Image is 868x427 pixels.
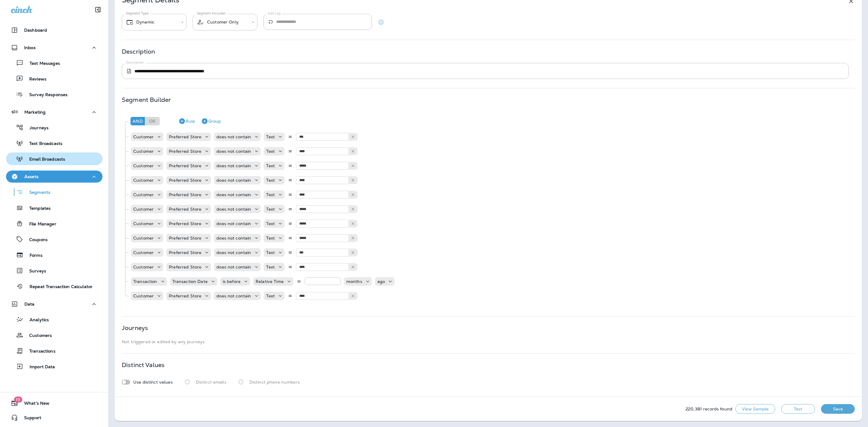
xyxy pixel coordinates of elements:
[216,149,251,154] p: does not contain
[145,117,160,125] div: Or
[133,221,154,226] p: Customer
[122,339,855,344] p: Not triggered or edited by any journeys
[23,157,65,162] p: Email Broadcasts
[169,265,201,269] p: Preferred Store
[266,265,275,269] p: Text
[266,294,275,298] p: Text
[169,294,201,298] p: Preferred Store
[18,401,49,408] span: What's New
[133,163,154,168] p: Customer
[266,236,275,240] p: Text
[24,317,49,323] p: Analytics
[6,264,102,277] button: Surveys
[23,349,55,354] p: Transactions
[6,249,102,261] button: Forms
[223,279,241,284] p: is before
[6,42,102,54] button: Inbox
[266,207,275,212] p: Text
[23,77,46,82] p: Reviews
[266,134,275,139] p: Text
[122,49,155,54] p: Description
[23,190,50,196] p: Segments
[122,325,148,330] p: Journeys
[216,294,251,298] p: does not contain
[6,329,102,341] button: Customers
[377,279,385,284] p: ago
[126,19,177,26] div: Dynamic
[24,125,49,131] p: Journeys
[216,236,251,240] p: does not contain
[126,11,149,16] label: Segment Type
[6,217,102,230] button: File Manager
[133,236,154,240] p: Customer
[216,134,251,139] p: does not contain
[24,28,47,33] p: Dashboard
[133,294,154,298] p: Customer
[126,60,144,65] label: Description
[6,57,102,69] button: Text Messages
[169,178,201,183] p: Preferred Store
[133,178,154,183] p: Customer
[133,250,154,255] p: Customer
[6,412,102,424] button: Support
[169,207,201,212] p: Preferred Store
[266,192,275,197] p: Text
[266,163,275,168] p: Text
[24,61,60,67] p: Text Messages
[24,110,46,115] p: Marketing
[781,404,815,414] button: Test
[133,380,173,385] p: Use distinct values
[18,415,41,422] span: Support
[90,4,106,16] button: Collapse Sidebar
[176,116,197,126] button: Rule
[216,192,251,197] p: does not contain
[346,279,362,284] p: months
[24,45,36,50] p: Inbox
[14,397,22,403] span: 19
[216,163,251,168] p: does not contain
[169,250,201,255] p: Preferred Store
[6,121,102,134] button: Journeys
[169,134,201,139] p: Preferred Store
[6,397,102,409] button: 19What's New
[6,202,102,214] button: Templates
[6,186,102,199] button: Segments
[169,236,201,240] p: Preferred Store
[216,207,251,212] p: does not contain
[133,265,154,269] p: Customer
[172,279,208,284] p: Transaction Date
[24,253,42,259] p: Forms
[23,268,46,274] p: Surveys
[6,106,102,118] button: Marketing
[169,192,201,197] p: Preferred Store
[268,11,281,16] label: Add tag
[133,134,154,139] p: Customer
[197,11,226,16] label: Segment Inclusion
[133,192,154,197] p: Customer
[133,279,157,284] p: Transaction
[216,250,251,255] p: does not contain
[6,88,102,101] button: Survey Responses
[122,97,171,102] p: Segment Builder
[6,280,102,293] button: Repeat Transaction Calculator
[735,404,775,414] button: View Sample
[24,302,35,306] p: Data
[6,152,102,165] button: Email Broadcasts
[216,178,251,183] p: does not contain
[24,174,39,179] p: Assets
[6,313,102,326] button: Analytics
[23,333,52,339] p: Customers
[169,149,201,154] p: Preferred Store
[24,364,55,370] p: Import Data
[169,221,201,226] p: Preferred Store
[6,171,102,183] button: Assets
[196,380,226,385] p: Distinct emails
[23,237,48,243] p: Coupons
[6,344,102,357] button: Transactions
[6,298,102,310] button: Data
[6,72,102,85] button: Reviews
[266,250,275,255] p: Text
[266,178,275,183] p: Text
[216,265,251,269] p: does not contain
[256,279,284,284] p: Relative Time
